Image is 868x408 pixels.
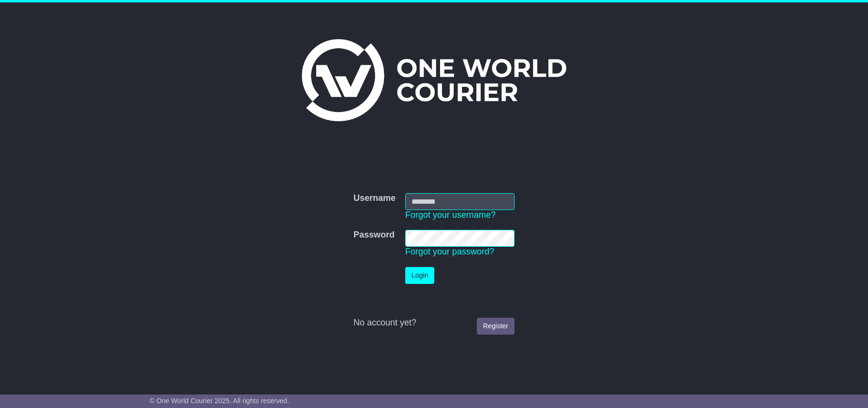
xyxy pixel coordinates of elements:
[353,318,515,328] div: No account yet?
[405,247,494,256] a: Forgot your password?
[353,193,396,204] label: Username
[353,230,395,240] label: Password
[405,267,434,284] button: Login
[405,210,496,220] a: Forgot your username?
[149,397,289,405] span: © One World Courier 2025. All rights reserved.
[477,318,515,335] a: Register
[302,39,566,121] img: One World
